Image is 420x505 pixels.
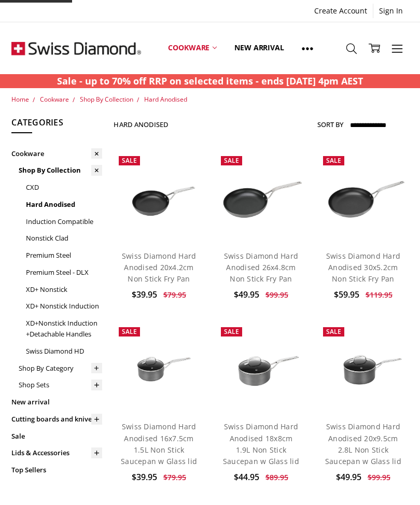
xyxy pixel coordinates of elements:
a: XD+ Nonstick [26,281,102,298]
a: CXD [26,179,102,196]
a: Shop By Collection [80,95,133,104]
a: XD+Nonstick Induction +Detachable Handles [26,315,102,343]
img: Swiss Diamond Hard Anodised 20x4.2cm Non Stick Fry Pan [114,166,204,226]
a: Hard Anodised [144,95,187,104]
a: Swiss Diamond Hard Anodised 20x9.5cm 2.8L Non Stick Saucepan w Glass lid [325,422,401,466]
label: Sort By [317,116,343,133]
span: $39.95 [132,289,157,300]
h1: Hard Anodised [114,120,168,129]
img: Swiss Diamond Hard Anodised 30x5.2cm Non Stick Fry Pan [318,166,409,226]
img: Free Shipping On Every Order [11,22,141,74]
a: Swiss Diamond Hard Anodised 20x4.2cm Non Stick Fry Pan [114,151,204,242]
a: Premium Steel [26,247,102,264]
a: Swiss Diamond Hard Anodised 18x8cm 1.9L Non Stick Saucepan w Glass lid [223,422,299,466]
a: Cutting boards and knives [11,411,102,428]
span: $119.95 [366,290,393,300]
strong: Sale - up to 70% off RRP on selected items - ends [DATE] 4pm AEST [57,75,363,87]
span: $49.95 [234,289,259,300]
a: Induction Compatible [26,213,102,230]
a: Cookware [159,25,226,71]
a: Home [11,95,29,104]
span: Sale [224,327,239,336]
span: $59.95 [334,289,359,300]
a: Shop Sets [19,376,102,394]
a: Swiss Diamond Hard Anodised 20x4.2cm Non Stick Fry Pan [122,251,197,284]
a: Swiss Diamond Hard Anodised 16x7.5cm 1.5L Non Stick Saucepan w Glass lid [114,322,204,413]
span: Sale [326,156,341,165]
span: $99.95 [265,290,288,300]
span: $79.95 [163,472,186,482]
span: $39.95 [132,471,157,483]
a: Swiss Diamond Hard Anodised 16x7.5cm 1.5L Non Stick Saucepan w Glass lid [121,422,197,466]
a: Top Sellers [11,461,102,479]
a: Create Account [309,4,373,18]
a: Premium Steel - DLX [26,264,102,281]
img: Swiss Diamond Hard Anodised 20x9.5cm 2.8L Non Stick Saucepan w Glass lid [318,337,409,397]
a: Shop By Category [19,360,102,377]
a: Sign In [373,4,409,18]
span: $79.95 [163,290,186,300]
a: Shop By Collection [19,162,102,179]
a: XD+ Nonstick Induction [26,298,102,315]
a: Hard Anodised [26,196,102,213]
span: Sale [122,327,137,336]
a: Swiss Diamond Hard Anodised 18x8cm 1.9L Non Stick Saucepan w Glass lid [216,322,306,413]
h5: Categories [11,116,102,134]
span: Sale [224,156,239,165]
img: Swiss Diamond Hard Anodised 18x8cm 1.9L Non Stick Saucepan w Glass lid [216,337,306,397]
a: Cookware [40,95,69,104]
a: Sale [11,428,102,445]
a: Swiss Diamond HD [26,343,102,360]
a: New arrival [11,394,102,411]
a: Swiss Diamond Hard Anodised 30x5.2cm Non Stick Fry Pan [326,251,401,284]
span: $44.95 [234,471,259,483]
a: Swiss Diamond Hard Anodised 30x5.2cm Non Stick Fry Pan [318,151,409,242]
img: Swiss Diamond Hard Anodised 16x7.5cm 1.5L Non Stick Saucepan w Glass lid [114,337,204,397]
span: Sale [122,156,137,165]
span: $89.95 [265,472,288,482]
a: Nonstick Clad [26,230,102,247]
a: Swiss Diamond Hard Anodised 26x4.8cm Non Stick Fry Pan [224,251,299,284]
a: Show All [293,25,322,72]
a: Swiss Diamond Hard Anodised 26x4.8cm Non Stick Fry Pan [216,151,306,242]
a: New arrival [226,25,292,71]
a: Lids & Accessories [11,444,102,461]
span: Sale [326,327,341,336]
a: Cookware [11,145,102,162]
span: $99.95 [368,472,390,482]
span: $49.95 [336,471,361,483]
img: Swiss Diamond Hard Anodised 26x4.8cm Non Stick Fry Pan [216,166,306,226]
a: Swiss Diamond Hard Anodised 20x9.5cm 2.8L Non Stick Saucepan w Glass lid [318,322,409,413]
